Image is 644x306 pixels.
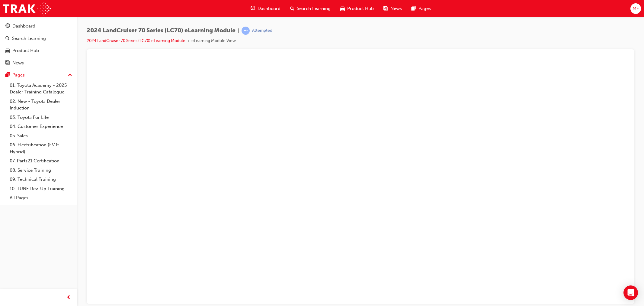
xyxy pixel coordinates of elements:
span: news-icon [5,60,10,66]
span: | [238,27,239,34]
span: up-icon [68,71,72,79]
a: guage-iconDashboard [246,2,285,15]
a: News [2,57,75,69]
div: News [12,60,24,67]
div: Attempted [252,28,272,34]
button: DashboardSearch LearningProduct HubNews [2,19,75,70]
span: Pages [418,5,431,12]
a: news-iconNews [379,2,407,15]
a: 09. Technical Training [7,175,75,184]
a: 10. TUNE Rev-Up Training [7,184,75,194]
div: Open Intercom Messenger [623,285,638,300]
a: All Pages [7,193,75,203]
span: pages-icon [412,5,416,12]
span: Product Hub [347,5,374,12]
div: Pages [12,72,25,79]
a: 03. Toyota For Life [7,113,75,122]
a: 2024 LandCruiser 70 Series (LC70) eLearning Module [87,38,185,43]
span: MF [633,5,639,12]
button: Pages [2,70,75,81]
a: 07. Parts21 Certification [7,156,75,166]
span: prev-icon [66,294,71,301]
a: 08. Service Training [7,166,75,175]
span: Dashboard [258,5,280,12]
a: 02. New - Toyota Dealer Induction [7,97,75,113]
span: guage-icon [5,24,10,29]
span: pages-icon [5,73,10,78]
a: 06. Electrification (EV & Hybrid) [7,140,75,156]
a: 01. Toyota Academy - 2025 Dealer Training Catalogue [7,81,75,97]
span: News [390,5,402,12]
span: learningRecordVerb_ATTEMPT-icon [242,27,250,35]
span: news-icon [383,5,388,12]
button: MF [630,3,641,14]
a: 05. Sales [7,131,75,141]
span: search-icon [5,36,10,41]
a: pages-iconPages [407,2,436,15]
li: eLearning Module View [191,37,236,44]
a: Dashboard [2,21,75,32]
span: 2024 LandCruiser 70 Series (LC70) eLearning Module [87,27,235,34]
div: Dashboard [12,23,35,30]
a: search-iconSearch Learning [285,2,335,15]
a: Search Learning [2,33,75,44]
span: car-icon [5,48,10,54]
div: Search Learning [12,35,46,42]
img: Trak [3,2,51,15]
span: Search Learning [297,5,331,12]
span: search-icon [290,5,294,12]
a: car-iconProduct Hub [335,2,379,15]
div: Product Hub [12,47,39,54]
span: car-icon [340,5,345,12]
a: 04. Customer Experience [7,122,75,131]
span: guage-icon [251,5,255,12]
a: Product Hub [2,45,75,56]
